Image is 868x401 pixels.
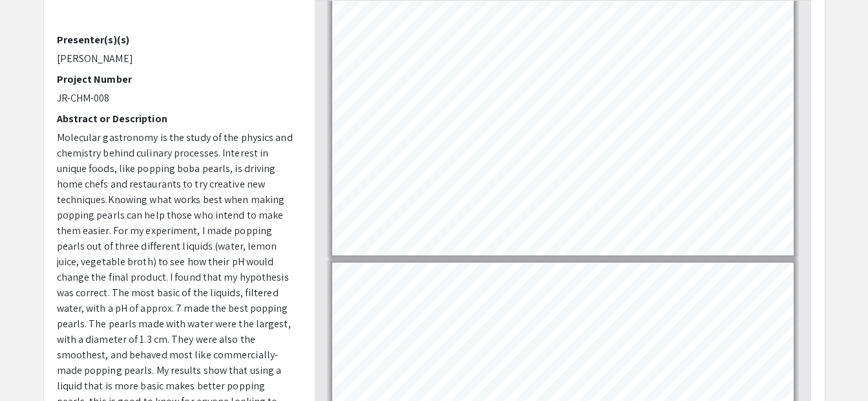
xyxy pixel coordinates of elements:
h2: Abstract or Description [57,113,295,125]
h2: Project Number [57,73,295,85]
iframe: Chat [10,343,55,391]
span: Molecular gastronomy is the study of the physics and chemistry behind culinary processes. Interes... [57,131,293,206]
p: JR-CHM-008 [57,91,295,106]
p: [PERSON_NAME] [57,51,295,67]
h2: Presenter(s)(s) [57,34,295,46]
